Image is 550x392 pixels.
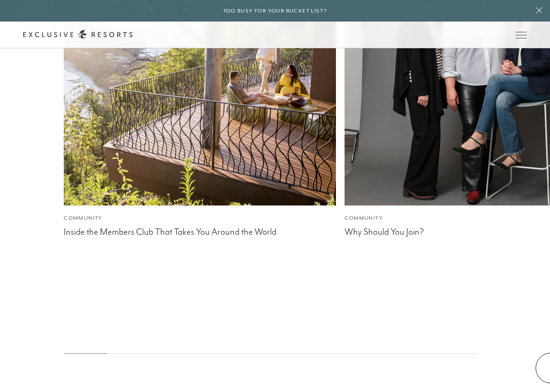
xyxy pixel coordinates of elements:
[64,224,336,237] div: Inside the Members Club That Takes You Around the World
[223,7,327,15] h6: Too busy for your bucket list?
[64,214,336,222] div: Community
[516,32,527,38] button: Open navigation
